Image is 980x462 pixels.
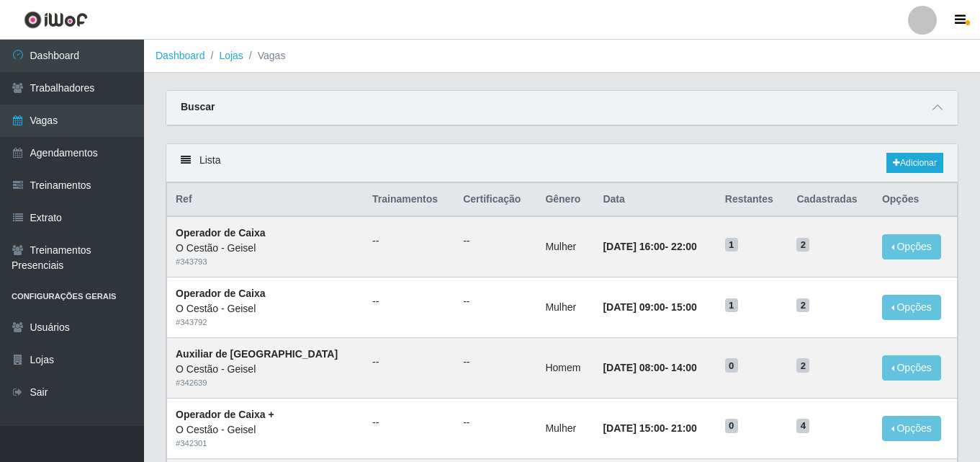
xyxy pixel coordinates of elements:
[886,153,943,173] a: Adicionar
[671,241,697,252] time: 22:00
[788,183,873,217] th: Cadastradas
[167,183,364,217] th: Ref
[796,419,809,433] span: 4
[536,398,594,458] td: Mulher
[603,241,665,252] time: [DATE] 16:00
[372,294,446,309] ul: --
[603,362,665,373] time: [DATE] 08:00
[671,301,697,313] time: 15:00
[796,298,809,313] span: 2
[176,301,355,316] div: O Cestão - Geisel
[372,234,446,249] ul: --
[796,358,809,373] span: 2
[716,183,788,217] th: Restantes
[364,183,454,217] th: Trainamentos
[181,101,215,112] strong: Buscar
[463,415,528,430] ul: --
[176,377,355,389] div: # 342639
[176,288,266,299] strong: Operador de Caixa
[463,234,528,249] ul: --
[536,337,594,398] td: Homem
[603,301,696,313] strong: -
[882,355,941,381] button: Opções
[873,183,958,217] th: Opções
[671,422,697,434] time: 21:00
[594,183,716,217] th: Data
[603,362,696,373] strong: -
[536,277,594,338] td: Mulher
[219,50,243,61] a: Lojas
[243,48,286,63] li: Vagas
[603,422,696,434] strong: -
[176,241,355,256] div: O Cestão - Geisel
[603,422,665,434] time: [DATE] 15:00
[882,416,941,441] button: Opções
[603,301,665,313] time: [DATE] 09:00
[536,183,594,217] th: Gênero
[372,415,446,430] ul: --
[725,298,738,313] span: 1
[24,11,88,29] img: CoreUI Logo
[176,227,266,239] strong: Operador de Caixa
[372,355,446,370] ul: --
[725,238,738,252] span: 1
[166,144,958,182] div: Lista
[176,437,355,450] div: # 342301
[156,50,205,61] a: Dashboard
[463,294,528,309] ul: --
[176,256,355,268] div: # 343793
[603,241,696,252] strong: -
[454,183,536,217] th: Certificação
[796,238,809,252] span: 2
[176,316,355,329] div: # 343792
[176,409,274,420] strong: Operador de Caixa +
[671,362,697,373] time: 14:00
[463,355,528,370] ul: --
[882,295,941,320] button: Opções
[725,419,738,433] span: 0
[144,40,980,73] nav: breadcrumb
[176,362,355,377] div: O Cestão - Geisel
[176,348,338,360] strong: Auxiliar de [GEOGRAPHIC_DATA]
[176,422,355,437] div: O Cestão - Geisel
[725,358,738,373] span: 0
[536,216,594,277] td: Mulher
[882,234,941,259] button: Opções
